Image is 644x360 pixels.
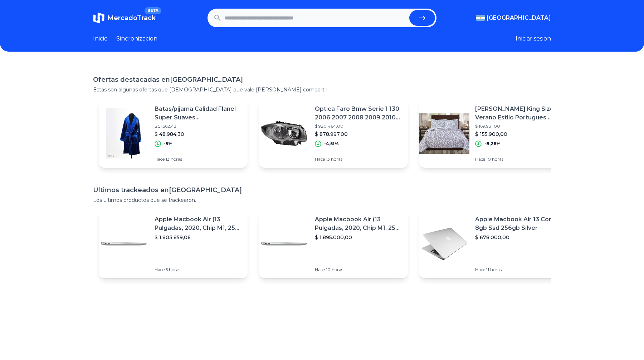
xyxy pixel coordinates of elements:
img: Featured image [419,108,469,158]
p: Hace 10 horas [475,156,562,162]
a: MercadoTrackBETA [93,12,156,24]
span: BETA [145,7,161,14]
button: Iniciar sesion [516,34,551,43]
p: Los ultimos productos que se trackearon. [93,196,551,204]
p: Estas son algunas ofertas que [DEMOGRAPHIC_DATA] que vale [PERSON_NAME] compartir. [93,86,551,93]
p: Apple Macbook Air (13 Pulgadas, 2020, Chip M1, 256 Gb De Ssd, 8 Gb De Ram) - Plata [315,215,402,232]
p: $ 155.900,00 [475,131,562,138]
a: Featured imageOptica Faro Bmw Serie 1 130 2006 2007 2008 2009 2010 2011$ 920.464,00$ 878.997,00-4... [259,99,408,168]
button: [GEOGRAPHIC_DATA] [476,14,551,22]
p: -5% [164,141,172,147]
a: Featured imageApple Macbook Air 13 Core I5 8gb Ssd 256gb Silver$ 678.000,00Hace 11 horas [419,209,568,278]
a: Featured imageApple Macbook Air (13 Pulgadas, 2020, Chip M1, 256 Gb De Ssd, 8 Gb De Ram) - Plata$... [259,209,408,278]
p: $ 1.803.859,06 [155,234,242,241]
img: Featured image [99,108,149,158]
p: Apple Macbook Air 13 Core I5 8gb Ssd 256gb Silver [475,215,562,232]
span: MercadoTrack [107,14,156,22]
p: Hace 10 horas [315,267,402,273]
h1: Ultimos trackeados en [GEOGRAPHIC_DATA] [93,185,551,195]
img: Featured image [99,219,149,269]
p: $ 678.000,00 [475,234,562,241]
img: Featured image [259,219,309,269]
p: $ 1.895.000,00 [315,234,402,241]
a: Featured imageApple Macbook Air (13 Pulgadas, 2020, Chip M1, 256 Gb De Ssd, 8 Gb De Ram) - Plata$... [99,209,248,278]
span: [GEOGRAPHIC_DATA] [487,14,551,22]
p: $ 51.562,43 [155,123,242,129]
p: $ 169.931,00 [475,123,562,129]
img: MercadoTrack [93,12,104,24]
p: $ 920.464,00 [315,123,402,129]
img: Featured image [259,108,309,158]
a: Inicio [93,34,108,43]
p: Optica Faro Bmw Serie 1 130 2006 2007 2008 2009 2010 2011 [315,105,402,122]
a: Featured image[PERSON_NAME] King Size Verano Estilo Portugues C/fundas$ 169.931,00$ 155.900,00-8,... [419,99,568,168]
p: Hace 13 horas [155,156,242,162]
p: $ 48.984,30 [155,131,242,138]
a: Featured imageBatas/pijama Calidad Flanel Super Suaves [PERSON_NAME] Unisex$ 51.562,43$ 48.984,30... [99,99,248,168]
p: Batas/pijama Calidad Flanel Super Suaves [PERSON_NAME] Unisex [155,105,242,122]
p: $ 878.997,00 [315,131,402,138]
p: -8,26% [484,141,501,147]
p: [PERSON_NAME] King Size Verano Estilo Portugues C/fundas [475,105,562,122]
p: -4,51% [324,141,339,147]
p: Hace 13 horas [315,156,402,162]
img: Featured image [419,219,469,269]
p: Hace 11 horas [475,267,562,273]
p: Apple Macbook Air (13 Pulgadas, 2020, Chip M1, 256 Gb De Ssd, 8 Gb De Ram) - Plata [155,215,242,232]
p: Hace 5 horas [155,267,242,273]
h1: Ofertas destacadas en [GEOGRAPHIC_DATA] [93,75,551,85]
img: Argentina [476,15,485,21]
a: Sincronizacion [116,34,157,43]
